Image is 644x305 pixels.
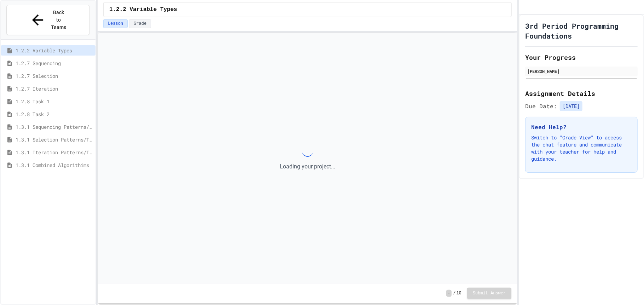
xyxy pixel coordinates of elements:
h1: 3rd Period Programming Foundations [525,21,638,41]
h2: Your Progress [525,52,638,62]
span: 1.3.1 Combined Algorithims [16,161,93,169]
h2: Assignment Details [525,88,638,98]
span: 1.2.8 Task 2 [16,110,93,118]
span: Submit Answer [473,290,506,296]
span: 10 [456,290,461,296]
button: Submit Answer [467,288,512,299]
button: Grade [129,19,151,28]
span: 1.2.7 Iteration [16,85,93,92]
span: - [446,290,452,297]
span: Due Date: [525,102,557,110]
button: Back to Teams [6,5,90,35]
span: 1.3.1 Selection Patterns/Trends [16,136,93,143]
span: 1.3.1 Sequencing Patterns/Trends [16,123,93,131]
span: / [453,290,456,296]
button: Lesson [103,19,128,28]
p: Loading your project... [280,162,335,171]
span: 1.2.2 Variable Types [109,5,177,14]
span: 1.2.7 Sequencing [16,59,93,67]
span: [DATE] [560,101,582,111]
span: 1.2.2 Variable Types [16,47,93,54]
h3: Need Help? [531,123,632,131]
span: Back to Teams [50,9,67,31]
span: 1.3.1 Iteration Patterns/Trends [16,149,93,156]
span: 1.2.7 Selection [16,72,93,80]
span: 1.2.8 Task 1 [16,98,93,105]
div: [PERSON_NAME] [527,68,636,74]
p: Switch to "Grade View" to access the chat feature and communicate with your teacher for help and ... [531,134,632,162]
